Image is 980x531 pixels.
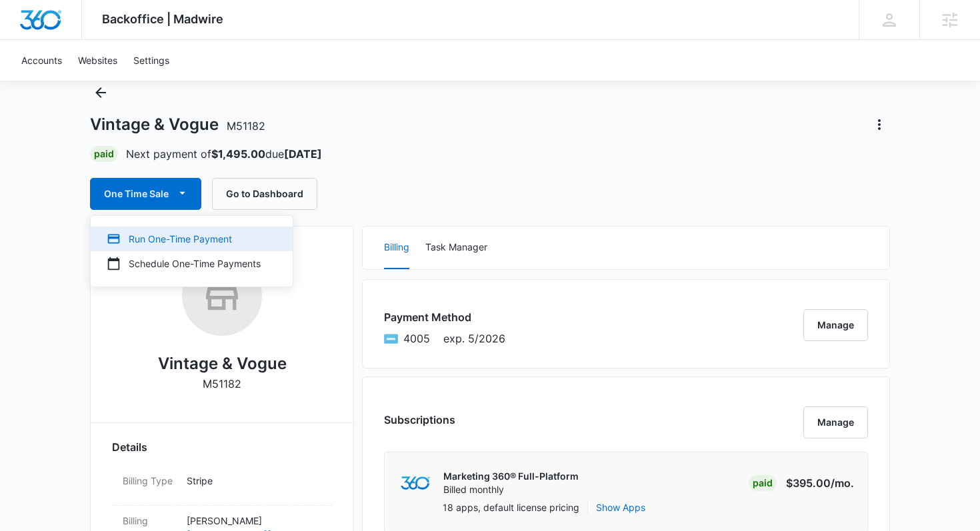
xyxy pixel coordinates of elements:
h1: Vintage & Vogue [90,115,265,135]
h3: Payment Method [384,309,505,325]
img: marketing360Logo [401,476,429,490]
button: Go to Dashboard [212,178,317,210]
p: [PERSON_NAME] [187,514,321,528]
button: Show Apps [596,500,645,514]
div: Paid [90,146,118,162]
div: Billing TypeStripe [112,466,332,506]
p: 18 apps, default license pricing [443,500,579,514]
p: Next payment of due [126,146,322,162]
h3: Subscriptions [384,412,455,428]
dt: Billing Type [123,474,176,488]
p: $395.00 [786,475,854,491]
strong: $1,495.00 [211,147,265,161]
span: /mo. [831,476,854,490]
button: Back [90,82,111,103]
button: Manage [803,406,868,438]
p: Stripe [187,474,321,488]
button: Manage [803,309,868,341]
button: Run One-Time Payment [91,227,293,251]
button: Task Manager [425,227,487,269]
span: American Express ending with [403,330,430,346]
strong: [DATE] [284,147,322,161]
a: Websites [70,40,125,81]
h2: Vintage & Vogue [158,352,287,376]
span: M51182 [227,119,265,133]
p: Billed monthly [443,483,579,496]
button: Schedule One-Time Payments [91,251,293,276]
span: Backoffice | Madwire [102,12,223,26]
div: Run One-Time Payment [107,232,261,246]
span: Details [112,439,147,455]
div: Schedule One-Time Payments [107,257,261,270]
button: One Time Sale [90,178,201,210]
div: Paid [749,475,777,491]
button: Billing [384,227,409,269]
a: Accounts [13,40,70,81]
p: Marketing 360® Full-Platform [443,470,579,483]
button: Actions [869,114,890,135]
a: Settings [125,40,177,81]
span: exp. 5/2026 [443,330,505,346]
p: M51182 [203,376,241,392]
